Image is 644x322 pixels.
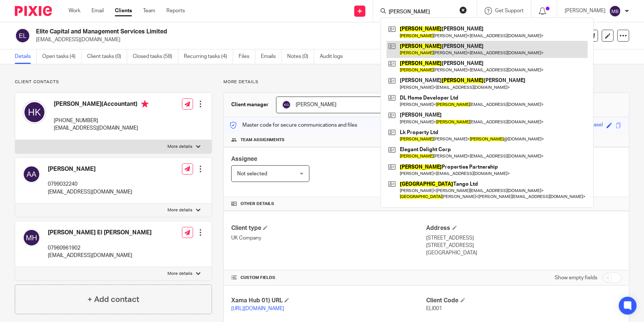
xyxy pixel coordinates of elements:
a: Emails [261,49,282,64]
h4: [PERSON_NAME] [48,165,132,173]
h4: Xama Hub 01) URL [231,297,426,305]
p: More details [223,79,629,85]
a: Details [15,49,37,64]
p: 0799032240 [48,180,132,188]
img: svg%3E [23,229,40,247]
p: 07960961902 [48,244,152,252]
p: [EMAIL_ADDRESS][DOMAIN_NAME] [54,124,149,132]
a: Closed tasks (58) [133,49,178,64]
a: Files [239,49,255,64]
p: [PHONE_NUMBER] [54,117,149,124]
span: Team assignments [240,137,285,143]
h4: [PERSON_NAME](Accountant) [54,100,149,110]
h2: Elite Capital and Management Services Limited [36,28,430,36]
p: [PERSON_NAME] [565,7,605,14]
span: Not selected [237,171,267,176]
p: UK Company [231,234,426,242]
span: Get Support [495,8,524,13]
p: [GEOGRAPHIC_DATA] [426,249,621,257]
button: Clear [459,6,467,14]
img: svg%3E [15,28,30,43]
p: More details [167,271,192,277]
p: Client contacts [15,79,212,85]
a: Team [143,7,155,14]
img: svg%3E [609,5,621,17]
p: [EMAIL_ADDRESS][DOMAIN_NAME] [48,188,132,196]
h3: Client manager [231,101,269,108]
img: svg%3E [23,165,40,183]
span: Assignee [231,156,257,162]
img: svg%3E [23,100,46,124]
a: Clients [115,7,132,14]
h4: CUSTOM FIELDS [231,275,426,281]
a: Notes (0) [287,49,314,64]
img: Pixie [15,6,52,16]
p: Master code for secure communications and files [229,121,357,129]
a: Reports [166,7,185,14]
a: Work [69,7,80,14]
span: Other details [240,201,274,207]
p: [EMAIL_ADDRESS][DOMAIN_NAME] [36,36,528,43]
span: [PERSON_NAME] [296,102,336,107]
span: ELI001 [426,306,442,311]
h4: Address [426,224,621,232]
p: More details [167,144,192,150]
h4: + Add contact [87,294,139,305]
a: [URL][DOMAIN_NAME] [231,306,284,311]
p: [STREET_ADDRESS] [426,242,621,249]
a: Client tasks (0) [87,49,127,64]
img: svg%3E [282,100,291,109]
i: Primary [141,100,149,108]
p: [EMAIL_ADDRESS][DOMAIN_NAME] [48,252,152,259]
a: Recurring tasks (4) [184,49,233,64]
label: Show empty fields [555,274,597,282]
input: Search [388,9,455,16]
h4: [PERSON_NAME] El [PERSON_NAME] [48,229,152,237]
h4: Client Code [426,297,621,305]
a: Audit logs [320,49,348,64]
h4: Client type [231,224,426,232]
a: Email [92,7,104,14]
a: Open tasks (4) [42,49,82,64]
p: More details [167,207,192,213]
p: [STREET_ADDRESS] [426,234,621,242]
